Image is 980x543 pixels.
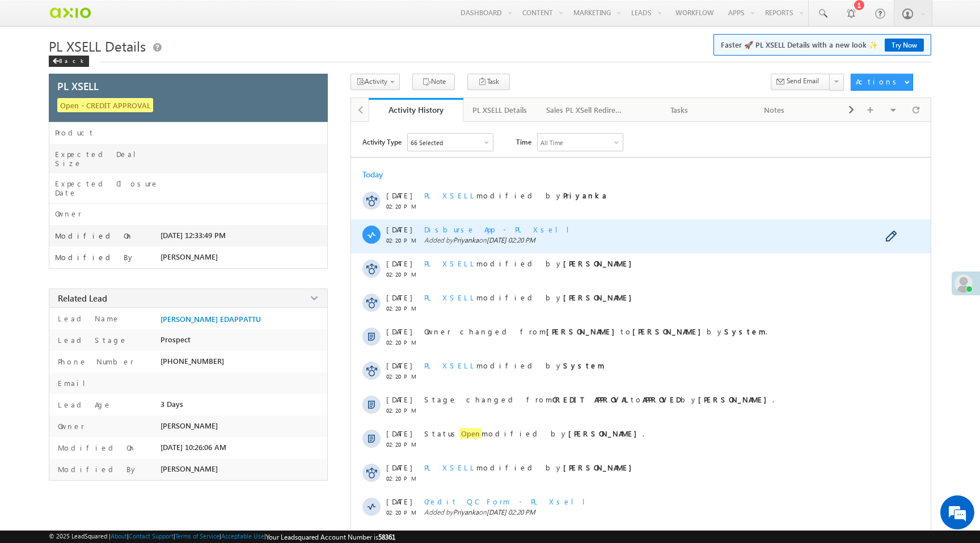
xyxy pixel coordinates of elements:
[487,508,535,516] span: [DATE] 02:20 PM
[424,292,637,302] span: modified by
[386,326,412,336] span: [DATE]
[350,74,400,90] button: Activity
[467,74,510,90] button: Task
[55,150,160,168] label: Expected Deal Size
[55,464,138,474] label: Modified By
[386,475,420,482] span: 02:20 PM
[55,231,133,240] label: Modified On
[641,103,717,117] div: Tasks
[643,394,681,404] strong: APPROVED
[55,209,82,218] label: Owner
[424,463,476,472] span: PL XSELL
[55,179,160,197] label: Expected Closure Date
[463,98,537,122] a: PL XSELL Details
[57,79,99,93] span: PL XSELL
[386,463,412,472] span: [DATE]
[160,252,218,261] span: [PERSON_NAME]
[49,532,395,541] span: © 2025 LeadSquared | | | | |
[424,394,774,404] span: Stage changed from to by .
[459,428,481,439] span: Open
[160,315,261,324] a: [PERSON_NAME] EDAPPATTU
[831,103,907,117] div: Documents
[58,292,107,304] span: Related Lead
[487,236,535,244] span: [DATE] 02:20 PM
[49,37,146,55] span: PL XSELL Details
[453,236,479,244] span: Priyanka
[737,103,813,117] div: Notes
[129,532,174,540] a: Contact Support
[721,39,924,50] span: Faster 🚀 PL XSELL Details with a new look ✨
[424,224,578,234] span: Disburse App - PL Xsell
[632,98,728,122] a: Tasks
[154,349,206,364] em: Start Chat
[55,421,85,431] label: Owner
[386,237,420,244] span: 02:20 PM
[386,373,420,380] span: 02:20 PM
[632,326,707,336] strong: [PERSON_NAME]
[537,98,632,122] a: Sales PL XSell Redirection
[424,497,594,506] span: Credit QC Form - PL Xsell
[424,326,767,336] span: Owner changed from to by .
[221,532,264,540] a: Acceptable Use
[55,400,112,409] label: Lead Age
[424,508,878,516] span: Added by on
[386,292,412,302] span: [DATE]
[362,133,402,150] span: Activity Type
[563,258,637,268] strong: [PERSON_NAME]
[386,509,420,516] span: 02:20 PM
[49,3,91,23] img: Custom Logo
[851,74,913,91] button: Actions
[787,76,819,86] span: Send Email
[386,190,412,200] span: [DATE]
[424,258,476,268] span: PL XSELL
[377,104,455,115] div: Activity History
[386,441,420,448] span: 02:20 PM
[160,421,218,430] span: [PERSON_NAME]
[546,103,622,117] div: Sales PL XSell Redirection
[424,236,878,244] span: Added by on
[362,169,399,180] div: Today
[55,335,128,345] label: Lead Stage
[698,394,772,404] strong: [PERSON_NAME]
[160,464,218,473] span: [PERSON_NAME]
[516,133,531,150] span: Time
[386,497,412,506] span: [DATE]
[563,190,608,200] strong: Priyanka
[411,139,443,146] div: 66 Selected
[365,77,387,86] span: Activity
[424,258,637,268] span: modified by
[378,533,395,541] span: 58361
[424,190,476,200] span: PL XSELL
[55,313,120,323] label: Lead Name
[552,394,631,404] strong: CREDIT APPROVAL
[369,98,464,122] a: Activity History
[408,134,493,151] div: Owner Changed,Status Changed,Stage Changed,Source Changed,Notes & 61 more..
[386,224,412,234] span: [DATE]
[728,98,823,122] a: Notes
[186,6,213,33] div: Minimize live chat window
[160,443,226,452] span: [DATE] 10:26:06 AM
[771,74,830,90] button: Send Email
[111,532,127,540] a: About
[424,428,644,439] span: Status modified by .
[160,335,191,344] span: Prospect
[424,190,608,200] span: modified by
[563,463,637,472] strong: [PERSON_NAME]
[546,326,620,336] strong: [PERSON_NAME]
[424,360,476,370] span: PL XSELL
[472,103,527,117] div: PL XSELL Details
[57,98,153,112] span: Open - CREDIT APPROVAL
[266,533,395,541] span: Your Leadsquared Account Number is
[386,360,412,370] span: [DATE]
[563,292,637,302] strong: [PERSON_NAME]
[160,357,224,366] span: [PHONE_NUMBER]
[386,339,420,346] span: 02:20 PM
[563,360,605,370] strong: System
[885,39,924,52] a: Try Now
[175,532,219,540] a: Terms of Service
[386,429,412,438] span: [DATE]
[55,378,94,388] label: Email
[49,56,89,67] div: Back
[424,360,605,370] span: modified by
